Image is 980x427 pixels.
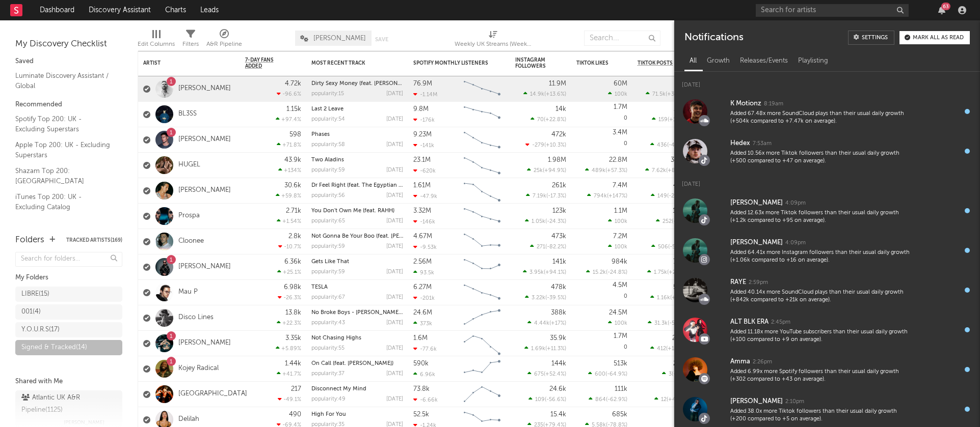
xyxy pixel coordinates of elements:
[532,143,544,148] span: -279
[311,244,345,249] div: popularity: 59
[413,320,432,327] div: 373k
[311,284,328,290] a: TESLA
[289,131,301,138] div: 598
[455,38,531,50] div: Weekly UK Streams (Weekly UK Streams)
[764,100,783,108] div: 8:19am
[386,295,403,300] div: [DATE]
[15,272,122,284] div: My Folders
[413,106,429,112] div: 9.8M
[138,25,175,55] div: Edit Columns
[386,117,403,122] div: [DATE]
[311,193,345,198] div: popularity: 56
[284,157,301,163] div: 43.9k
[206,38,242,50] div: A&R Pipeline
[615,92,627,97] span: 100k
[413,142,434,149] div: -141k
[413,218,435,225] div: -146k
[532,295,545,301] span: 3.22k
[533,193,546,199] span: 7.19k
[311,259,349,265] a: Gets Like That
[413,233,432,240] div: 4.67M
[459,178,505,204] svg: Chart title
[613,129,627,136] div: 3.4M
[15,234,44,246] div: Folders
[657,143,667,148] span: 436
[413,284,432,291] div: 6.27M
[278,294,301,301] div: -26.3 %
[413,91,437,98] div: -1.14M
[15,322,122,337] a: Y.O.U.R.S(17)
[938,6,945,14] button: 63
[21,288,49,300] div: LIBRE ( 15 )
[555,106,566,112] div: 14k
[278,243,301,250] div: -10.7 %
[530,92,544,97] span: 14.9k
[531,116,566,123] div: ( )
[899,31,970,44] button: Mark all as read
[459,153,505,178] svg: Chart title
[648,320,688,326] div: ( )
[671,157,688,163] div: 3.75M
[277,320,301,326] div: +22.3 %
[525,141,566,148] div: ( )
[413,80,432,87] div: 76.9M
[311,335,361,341] a: Not Chasing Highs
[459,102,505,127] svg: Chart title
[386,218,403,224] div: [DATE]
[672,295,687,301] span: +68 %
[785,398,804,406] div: 2:10pm
[647,269,688,275] div: ( )
[66,238,122,243] button: Tracked Artists(169)
[669,143,687,148] span: -40.3 %
[413,60,490,66] div: Spotify Monthly Listeners
[182,25,199,55] div: Filters
[638,60,673,66] span: TikTok Posts
[525,294,566,301] div: ( )
[670,244,687,250] span: -50.1 %
[730,110,910,126] div: Added 67.48x more SoundCloud plays than their usual daily growth (+504k compared to +7.47k on ave...
[674,231,980,270] a: [PERSON_NAME]4:09pmAdded 64.41x more Instagram followers than their usual daily growth (+1.06k co...
[311,259,403,265] div: Gets Like That
[673,259,688,265] div: 75.1k
[311,81,545,87] a: Dirty Sexy Money (feat. [PERSON_NAME] & French [US_STATE]) - [PERSON_NAME] Remix
[15,340,122,355] a: Signed & Tracked(14)
[669,117,687,123] span: +164 %
[753,140,772,148] div: 7:53am
[15,165,112,186] a: Shazam Top 200: [GEOGRAPHIC_DATA]
[645,167,688,174] div: ( )
[386,91,403,97] div: [DATE]
[459,229,505,254] svg: Chart title
[594,193,607,199] span: 794k
[586,269,627,275] div: ( )
[178,237,204,246] a: Cloonee
[413,157,431,163] div: 23.1M
[21,324,60,336] div: Y.O.U.R.S ( 17 )
[523,91,566,97] div: ( )
[375,37,388,42] button: Save
[311,412,346,417] a: High For You
[386,167,403,173] div: [DATE]
[311,310,403,316] div: No Broke Boys - AVELLO Remix
[311,361,393,366] a: On Call (feat. [PERSON_NAME])
[730,276,746,289] div: RAYE
[552,259,566,265] div: 141k
[178,110,197,119] a: BL3SS
[663,219,672,224] span: 252
[386,320,403,326] div: [DATE]
[413,117,435,123] div: -176k
[654,321,668,326] span: 31.3k
[674,72,980,92] div: [DATE]
[286,106,301,112] div: 1.15k
[546,143,565,148] span: +10.3 %
[245,57,286,69] span: 7-Day Fans Added
[547,244,565,250] span: -82.2 %
[674,270,980,310] a: RAYE2:59pmAdded 40.14x more SoundCloud plays than their usual daily growth (+842k compared to +21...
[576,60,612,66] div: TikTok Likes
[15,113,112,134] a: Spotify Top 200: UK - Excluding Superstars
[576,127,627,152] div: 0
[552,208,566,214] div: 123k
[651,192,688,199] div: ( )
[730,356,750,368] div: Amma
[730,395,783,408] div: [PERSON_NAME]
[607,168,626,174] span: +57.3 %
